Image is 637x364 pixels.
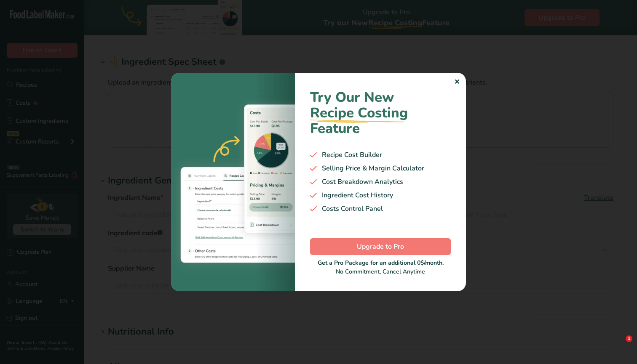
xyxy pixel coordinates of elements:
[310,90,451,136] h1: Try Our New Feature
[310,258,451,276] div: No Commitment, Cancel Anytime
[454,77,460,87] div: ✕
[310,204,451,214] div: Costs Control Panel
[310,104,408,122] span: Recipe Costing
[310,238,451,255] button: Upgrade to Pro
[608,335,629,356] iframe: Intercom live chat
[310,258,451,267] div: Get a Pro Package for an additional 0$/month.
[626,335,632,342] span: 1
[171,73,295,291] img: costing-image-1.bb94421.webp
[310,190,451,200] div: Ingredient Cost History
[310,177,451,187] div: Cost Breakdown Analytics
[310,150,451,160] div: Recipe Cost Builder
[357,242,404,252] span: Upgrade to Pro
[310,163,451,173] div: Selling Price & Margin Calculator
